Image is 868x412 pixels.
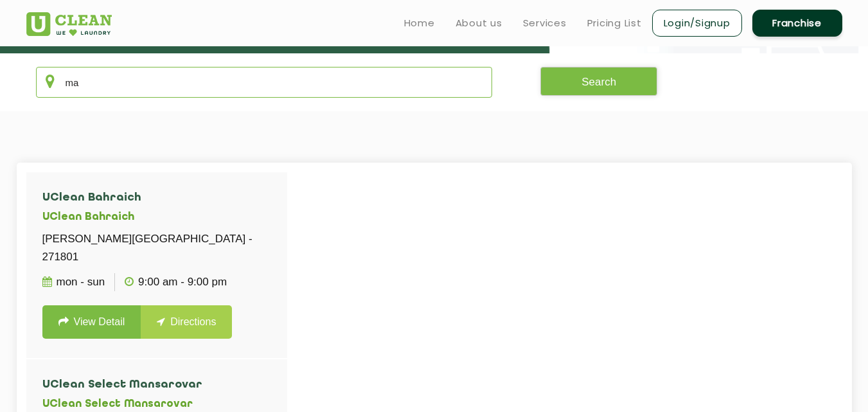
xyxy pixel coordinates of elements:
[523,15,567,31] a: Services
[752,10,842,37] a: Franchise
[42,273,105,291] p: Mon - Sun
[42,230,271,266] p: [PERSON_NAME][GEOGRAPHIC_DATA] - 271801
[404,15,435,31] a: Home
[456,15,502,31] a: About us
[42,399,271,411] h5: UClean Select Mansarovar
[36,67,493,98] input: Enter city/area/pin Code
[42,305,141,339] a: View Detail
[42,211,271,224] h5: UClean Bahraich
[42,192,271,204] h4: UClean Bahraich
[141,305,232,339] a: Directions
[42,379,271,391] h4: UClean Select Mansarovar
[125,273,227,291] p: 9:00 AM - 9:00 PM
[652,10,742,37] a: Login/Signup
[540,67,657,96] button: Search
[26,12,112,36] img: UClean Laundry and Dry Cleaning
[587,15,642,31] a: Pricing List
